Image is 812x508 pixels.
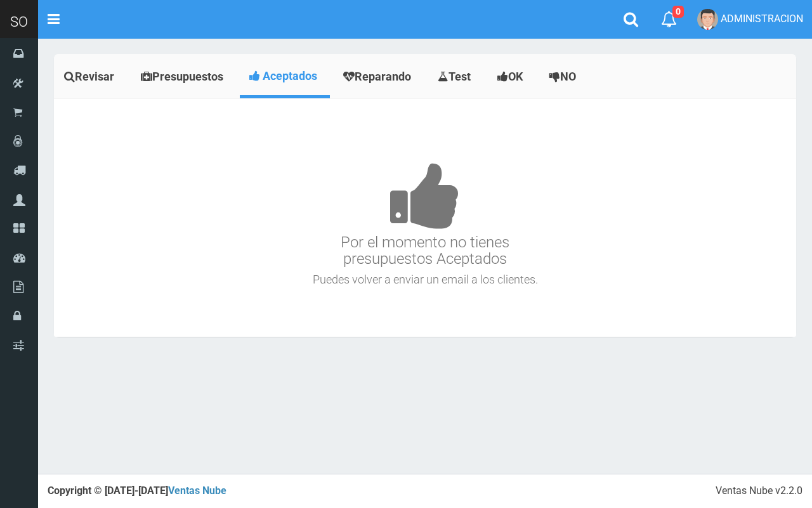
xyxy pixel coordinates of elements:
[716,484,802,498] div: Ventas Nube v2.2.0
[152,70,223,83] span: Presupuestos
[54,57,128,96] a: Revisar
[487,57,536,96] a: OK
[57,273,793,286] h4: Puedes volver a enviar un email a los clientes.
[355,70,411,83] span: Reparando
[449,70,471,83] span: Test
[168,485,226,497] a: Ventas Nube
[508,70,523,83] span: OK
[57,124,793,268] h3: Por el momento no tienes presupuestos Aceptados
[48,485,226,497] strong: Copyright © [DATE]-[DATE]
[75,70,114,83] span: Revisar
[539,57,589,96] a: NO
[672,6,684,18] span: 0
[721,13,803,25] span: ADMINISTRACION
[263,69,317,82] span: Aceptados
[560,70,576,83] span: NO
[240,57,330,95] a: Aceptados
[697,9,718,30] img: User Image
[333,57,424,96] a: Reparando
[131,57,237,96] a: Presupuestos
[428,57,484,96] a: Test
